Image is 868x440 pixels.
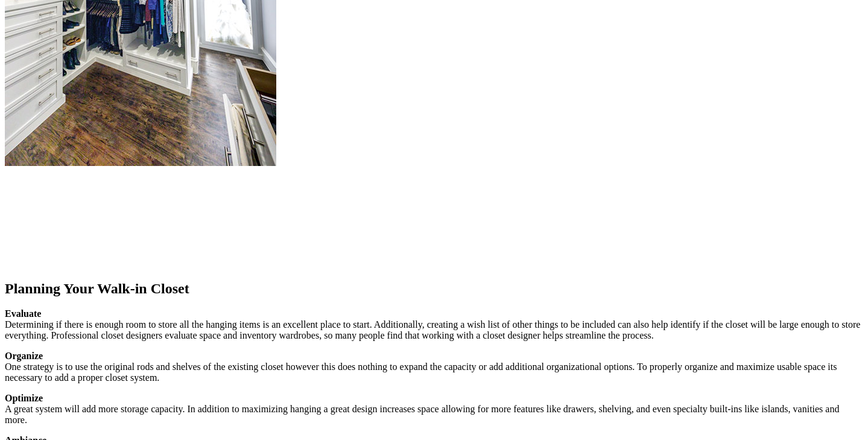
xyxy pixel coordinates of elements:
[5,351,43,361] strong: Organize
[5,308,863,341] p: Determining if there is enough room to store all the hanging items is an excellent place to start...
[5,351,863,383] p: One strategy is to use the original rods and shelves of the existing closet however this does not...
[5,393,863,426] p: A great system will add more storage capacity. In addition to maximizing hanging a great design i...
[5,308,41,319] strong: Evaluate
[5,393,43,403] strong: Optimize
[5,281,863,297] h2: Planning Your Walk-in Closet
